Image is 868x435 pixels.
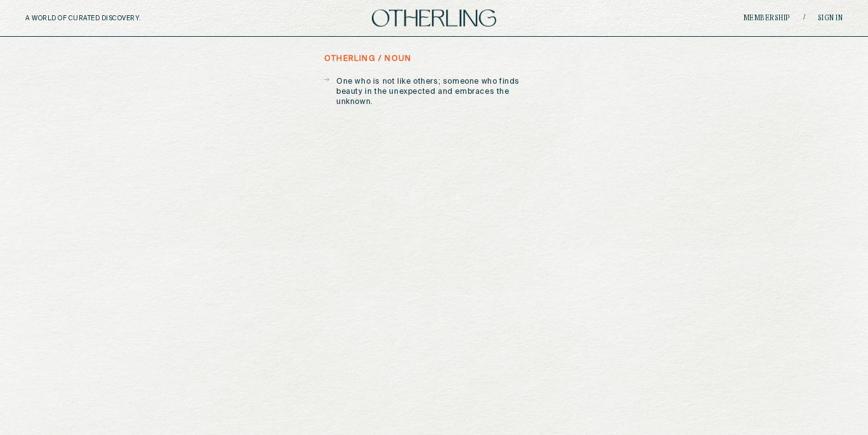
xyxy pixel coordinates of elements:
[324,55,411,63] h5: otherling / noun
[25,15,196,22] h5: A WORLD OF CURATED DISCOVERY.
[744,15,791,22] a: Membership
[818,15,843,22] a: Sign in
[336,77,544,107] p: One who is not like others; someone who finds beauty in the unexpected and embraces the unknown.
[803,13,805,23] span: /
[372,10,496,27] img: logo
